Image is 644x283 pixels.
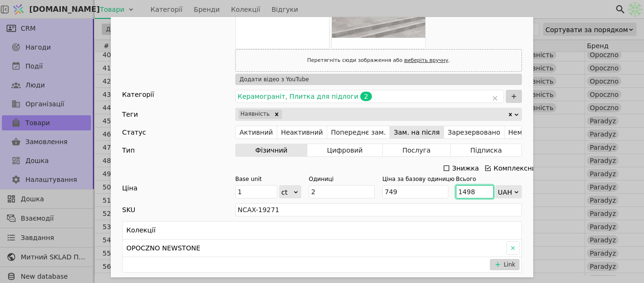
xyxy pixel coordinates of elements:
[451,144,521,157] button: Підписка
[390,126,444,139] button: Зам. на після
[307,144,383,157] button: Цифровий
[504,126,534,139] button: Немає
[123,240,503,257] div: OPOCZNO NEWSTONE
[382,175,443,183] div: Ціна за базову одиницю
[498,186,513,199] div: UAH
[304,54,453,67] div: Перетягніть сюди зображення або .
[281,186,293,199] div: ct
[494,162,540,175] div: Комплексний
[235,175,296,183] div: Base unit
[452,162,479,175] div: Знижка
[238,93,285,100] span: Керамограніт
[122,90,235,103] div: Категорії
[383,144,451,157] button: Послуга
[492,95,498,101] svg: close
[122,144,135,157] div: Тип
[277,126,327,139] button: Неактивний
[235,74,522,85] button: Додати відео з YouTube
[327,126,390,139] button: Попереднє зам.
[492,94,498,103] button: Clear
[122,183,235,198] div: Ціна
[111,17,533,277] div: Add Opportunity
[236,126,277,139] button: Активний
[122,108,138,121] div: Теги
[122,126,146,139] div: Статус
[238,92,358,101] span: Керамограніт, Плитка для підлоги
[444,126,504,139] button: Зарезервовано
[285,93,287,100] span: ,
[456,175,516,183] div: Всього
[239,110,272,119] div: Наявність
[126,225,156,235] h3: Колекції
[490,259,520,270] button: Link
[289,93,358,100] span: Плитка для підлоги
[309,175,369,183] div: Одиниці
[360,92,372,101] span: 2
[404,57,448,63] a: виберіть вручну
[236,144,307,157] button: Фізичний
[272,110,282,119] div: Remove Наявність
[122,203,135,216] div: SKU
